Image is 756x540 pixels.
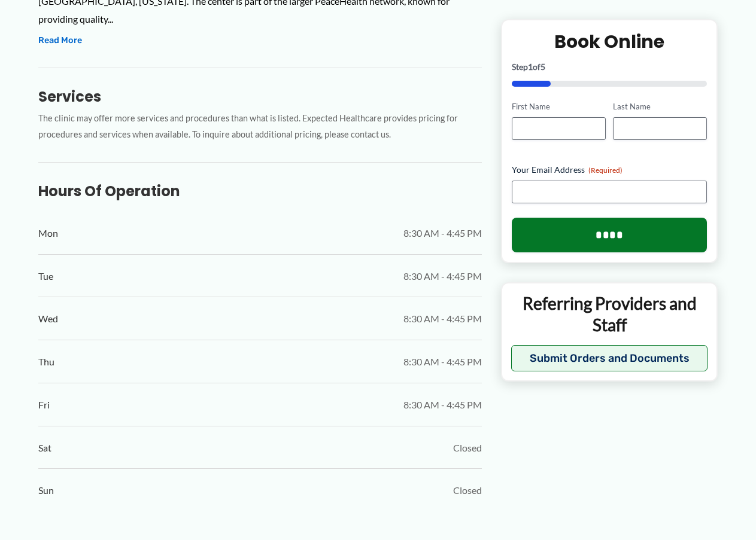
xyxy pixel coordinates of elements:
[512,30,708,53] h2: Book Online
[38,87,482,106] h3: Services
[528,62,533,72] span: 1
[38,267,53,285] span: Tue
[38,481,54,499] span: Sun
[453,481,482,499] span: Closed
[453,439,482,457] span: Closed
[38,33,82,48] button: Read More
[512,164,708,176] label: Your Email Address
[403,396,482,414] span: 8:30 AM - 4:45 PM
[38,111,482,143] p: The clinic may offer more services and procedures than what is listed. Expected Healthcare provid...
[512,63,708,71] p: Step of
[511,344,708,371] button: Submit Orders and Documents
[38,439,51,457] span: Sat
[403,310,482,328] span: 8:30 AM - 4:45 PM
[403,267,482,285] span: 8:30 AM - 4:45 PM
[38,182,482,200] h3: Hours of Operation
[38,310,58,328] span: Wed
[38,224,58,242] span: Mon
[511,292,708,336] p: Referring Providers and Staff
[38,353,54,371] span: Thu
[613,101,707,112] label: Last Name
[38,396,50,414] span: Fri
[588,166,623,175] span: (Required)
[541,62,545,72] span: 5
[403,224,482,242] span: 8:30 AM - 4:45 PM
[512,101,606,112] label: First Name
[403,353,482,371] span: 8:30 AM - 4:45 PM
